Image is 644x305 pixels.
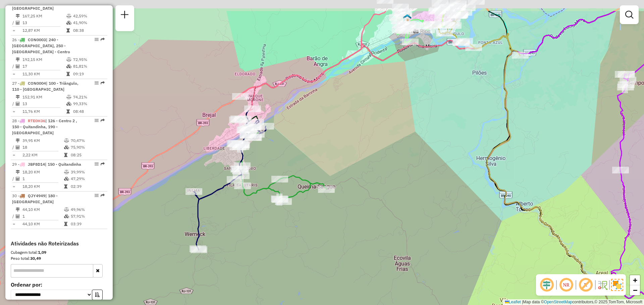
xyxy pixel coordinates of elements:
td: 08:25 [70,152,104,158]
strong: 30,49 [30,256,41,261]
em: Opções [95,119,99,123]
span: RTE0H36 [28,118,45,123]
span: Ocultar deslocamento [539,277,555,293]
i: Tempo total em rota [66,109,70,113]
span: Exibir rótulo [578,277,594,293]
i: Distância Total [16,95,20,99]
a: Exibir filtros [623,8,636,21]
td: 57,91% [70,213,104,220]
span: CON0003 [28,37,46,42]
td: 99,33% [73,100,105,107]
span: 26 - [12,37,70,54]
td: 03:39 [70,221,104,227]
i: Distância Total [16,14,20,18]
td: 13 [22,19,66,26]
em: Rota exportada [101,194,105,198]
span: − [633,286,637,294]
i: Tempo total em rota [64,153,67,157]
em: Rota exportada [101,37,105,42]
a: Nova sessão e pesquisa [118,8,131,23]
i: % de utilização do peso [66,58,71,62]
span: + [633,276,637,284]
td: 13 [22,100,66,107]
em: Opções [95,37,99,42]
i: % de utilização do peso [64,208,69,212]
i: Total de Atividades [16,145,20,149]
i: Distância Total [16,170,20,174]
i: % de utilização da cubagem [64,177,69,181]
div: Map data © contributors,© 2025 TomTom, Microsoft [503,299,644,305]
td: 02:39 [70,183,104,190]
i: Tempo total em rota [64,222,67,226]
td: 18 [22,144,64,151]
span: | 180 - [GEOGRAPHIC_DATA] [12,193,58,204]
i: Distância Total [16,139,20,143]
span: CON0004 [28,81,46,86]
td: 192,15 KM [22,56,66,63]
span: 28 - [12,118,77,135]
span: | 126 - Centro 2 , 150 - Quitandinha, 190 - [GEOGRAPHIC_DATA] [12,118,77,135]
h4: Atividades não Roteirizadas [11,240,107,247]
button: Ordem crescente [92,290,103,300]
i: Total de Atividades [16,102,20,106]
td: = [12,108,15,115]
span: JBF8D14 [28,162,45,167]
em: Rota exportada [101,119,105,123]
i: % de utilização da cubagem [66,102,71,106]
td: 72,95% [73,56,105,63]
div: Peso total: [11,255,107,261]
span: 27 - [12,81,78,92]
td: / [12,63,15,70]
td: 75,90% [70,144,104,151]
td: 47,29% [70,175,104,182]
i: Tempo total em rota [66,72,70,76]
em: Opções [95,162,99,166]
i: % de utilização do peso [64,139,69,143]
strong: 1,09 [38,250,46,255]
span: 29 - [12,162,81,167]
i: Total de Atividades [16,21,20,25]
td: 08:38 [73,27,105,34]
td: 12,87 KM [22,27,66,34]
a: Leaflet [505,300,521,304]
i: Total de Atividades [16,214,20,218]
i: % de utilização da cubagem [64,145,69,149]
td: = [12,183,15,190]
span: 30 - [12,193,58,204]
td: 18,20 KM [22,183,64,190]
td: 08:48 [73,108,105,115]
i: % de utilização do peso [66,14,71,18]
a: Zoom in [630,275,640,285]
i: Total de Atividades [16,64,20,68]
i: % de utilização do peso [66,95,71,99]
i: % de utilização da cubagem [66,64,71,68]
td: / [12,175,15,182]
td: = [12,221,15,227]
i: % de utilização da cubagem [66,21,71,25]
td: 152,91 KM [22,94,66,100]
td: 09:19 [73,71,105,77]
img: Exibir/Ocultar setores [611,279,623,291]
label: Ordenar por: [11,281,107,289]
td: 44,10 KM [22,221,64,227]
div: Cubagem total: [11,249,107,255]
td: / [12,144,15,151]
em: Rota exportada [101,162,105,166]
span: | 150 - Quitandinha [45,162,81,167]
img: Três Rios [403,14,412,22]
td: 1 [22,175,64,182]
span: Ocultar NR [558,277,574,293]
span: QJY4949 [28,193,45,198]
td: 11,76 KM [22,108,66,115]
img: Fluxo de ruas [597,280,608,290]
i: Distância Total [16,58,20,62]
td: / [12,19,15,26]
span: | [522,300,523,304]
td: 167,25 KM [22,13,66,19]
em: Opções [95,194,99,198]
i: Total de Atividades [16,177,20,181]
td: 1 [22,213,64,220]
td: = [12,152,15,158]
td: 70,47% [70,137,104,144]
span: | 240 - [GEOGRAPHIC_DATA], 250 - [GEOGRAPHIC_DATA] - Centro [12,37,70,54]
